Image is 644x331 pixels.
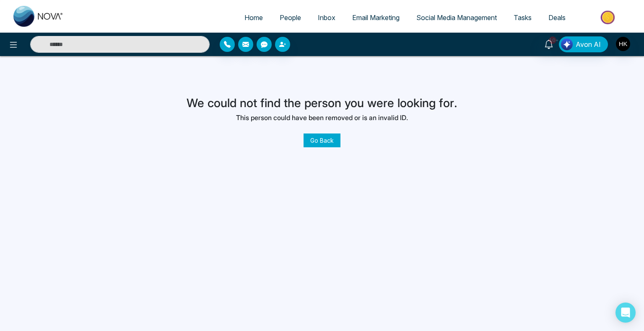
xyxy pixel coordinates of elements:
[318,13,335,22] span: Inbox
[559,36,608,52] button: Avon AI
[616,37,630,51] img: User Avatar
[539,36,559,51] a: 10+
[540,10,574,26] a: Deals
[514,13,532,22] span: Tasks
[576,39,601,49] span: Avon AI
[549,36,556,44] span: 10+
[271,10,309,26] a: People
[548,13,566,22] span: Deals
[304,133,340,147] a: Go Back
[352,13,400,22] span: Email Marketing
[244,13,263,22] span: Home
[615,303,636,323] div: Open Intercom Messenger
[344,10,408,26] a: Email Marketing
[505,10,540,26] a: Tasks
[578,8,639,27] img: Market-place.gif
[408,10,505,26] a: Social Media Management
[280,13,301,22] span: People
[187,114,457,122] h6: This person could have been removed or is an invalid ID.
[416,13,497,22] span: Social Media Management
[561,38,573,50] img: Lead Flow
[309,10,344,26] a: Inbox
[13,6,64,27] img: Nova CRM Logo
[187,96,457,110] h3: We could not find the person you were looking for.
[236,10,271,26] a: Home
